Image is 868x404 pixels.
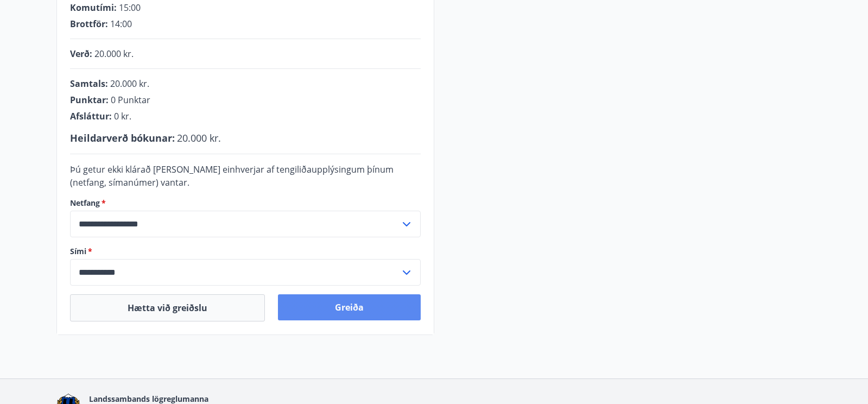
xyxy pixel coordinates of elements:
span: 0 kr. [114,110,131,122]
label: Netfang [70,198,421,209]
span: 14:00 [110,18,132,30]
button: Greiða [278,294,421,320]
span: Komutími : [70,2,117,14]
span: Brottför : [70,18,108,30]
label: Sími [70,246,421,257]
span: Afsláttur : [70,110,112,122]
span: Verð : [70,48,92,60]
span: 15:00 [119,2,141,14]
span: Punktar : [70,94,109,106]
span: Þú getur ekki klárað [PERSON_NAME] einhverjar af tengiliðaupplýsingum þínum (netfang, símanúmer) ... [70,163,394,188]
button: Hætta við greiðslu [70,294,265,321]
span: Landssambands lögreglumanna [89,394,208,404]
span: Samtals : [70,78,108,90]
span: Heildarverð bókunar : [70,131,175,144]
span: 20.000 kr. [94,48,134,60]
span: 0 Punktar [111,94,150,106]
span: 20.000 kr. [177,131,221,144]
span: 20.000 kr. [110,78,149,90]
